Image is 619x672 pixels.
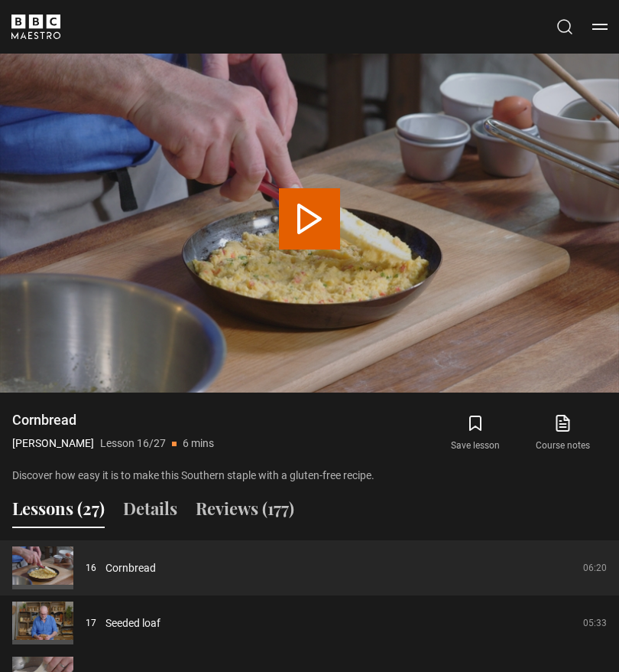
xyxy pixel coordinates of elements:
button: Play Lesson Cornbread [279,189,340,250]
button: Toggle navigation [592,19,608,34]
p: [PERSON_NAME] [12,436,94,452]
p: Discover how easy it is to make this Southern staple with a gluten-free recipe. [12,468,397,484]
h1: Cornbread [12,412,214,430]
a: Course notes [520,412,607,456]
button: Save lesson [432,412,519,456]
a: Cornbread [105,561,156,577]
button: Reviews (177) [196,497,294,529]
a: Seeded loaf [105,616,160,632]
button: Lessons (27) [12,497,105,529]
p: Lesson 16/27 [100,436,166,452]
svg: BBC Maestro [11,15,60,39]
button: Details [123,497,177,529]
p: 6 mins [183,436,214,452]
